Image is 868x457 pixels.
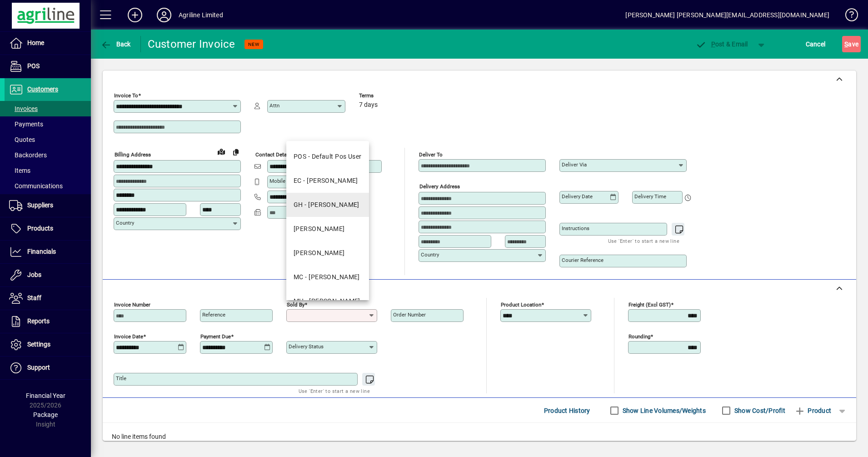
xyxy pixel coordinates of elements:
mat-label: Instructions [562,225,589,231]
div: [PERSON_NAME] [294,224,345,234]
a: Suppliers [5,194,91,217]
span: Staff [27,294,41,301]
mat-label: Title [116,375,126,382]
span: Reports [27,317,50,325]
mat-label: Country [116,220,134,226]
span: Product [794,403,831,418]
mat-label: Delivery date [562,193,593,200]
a: Quotes [5,132,91,147]
span: Quotes [9,136,35,143]
mat-label: Invoice number [114,301,150,308]
span: 7 days [359,101,378,109]
mat-label: Freight (excl GST) [629,301,671,308]
mat-option: MC - Matt Cobb [286,265,369,289]
mat-label: Delivery status [289,343,324,350]
button: Product [790,402,836,419]
span: ost & Email [695,40,748,48]
div: Customer Invoice [148,37,235,51]
button: Copy to Delivery address [229,145,243,159]
mat-option: EC - Ethan Crawford [286,169,369,193]
span: S [844,40,848,48]
span: Jobs [27,271,41,278]
mat-option: GH - Gerry Hamlin [286,193,369,217]
a: Staff [5,287,91,310]
span: P [711,40,715,48]
mat-label: Invoice date [114,333,143,340]
mat-label: Sold by [287,301,304,308]
span: ave [844,37,858,51]
span: Product History [544,403,590,418]
span: Settings [27,341,50,348]
span: Communications [9,182,63,190]
a: Settings [5,333,91,356]
span: Items [9,167,30,174]
div: No line items found [103,423,856,451]
span: Financials [27,248,56,255]
a: POS [5,55,91,78]
button: Post & Email [691,36,753,52]
mat-label: Reference [202,311,225,318]
div: Agriline Limited [179,8,223,22]
div: EC - [PERSON_NAME] [294,176,358,186]
span: NEW [248,41,259,47]
a: View on map [214,144,229,159]
span: Cancel [806,37,826,51]
span: Invoices [9,105,38,112]
div: GH - [PERSON_NAME] [294,200,359,210]
mat-label: Deliver To [419,151,443,158]
mat-label: Mobile [269,178,285,184]
span: Support [27,364,50,371]
label: Show Cost/Profit [733,406,785,415]
a: Knowledge Base [838,2,857,31]
label: Show Line Volumes/Weights [621,406,706,415]
div: MC - [PERSON_NAME] [294,272,360,282]
span: Products [27,225,53,232]
mat-hint: Use 'Enter' to start a new line [299,386,370,396]
button: Cancel [803,36,828,52]
mat-option: JC - Jonathan Cashmore [286,241,369,265]
div: [PERSON_NAME] [PERSON_NAME][EMAIL_ADDRESS][DOMAIN_NAME] [625,8,829,22]
div: POS - Default Pos User [294,152,362,161]
a: Reports [5,310,91,333]
span: Back [100,40,131,48]
a: Communications [5,178,91,194]
app-page-header-button: Back [91,36,141,52]
span: Customers [27,85,58,93]
mat-label: Country [421,251,439,258]
button: Add [120,7,150,23]
a: Financials [5,241,91,263]
button: Back [98,36,133,52]
span: Terms [359,93,414,99]
button: Save [842,36,861,52]
span: Financial Year [26,392,65,399]
mat-label: Invoice To [114,92,138,99]
a: Backorders [5,147,91,163]
a: Home [5,32,91,55]
mat-label: Payment due [200,333,231,340]
span: POS [27,62,40,70]
button: Profile [150,7,179,23]
mat-label: Attn [269,102,279,109]
mat-label: Order number [393,311,426,318]
mat-option: MH - Michael Hamlin [286,289,369,313]
a: Invoices [5,101,91,116]
span: Package [33,411,58,418]
mat-label: Rounding [629,333,650,340]
a: Products [5,217,91,240]
mat-hint: Use 'Enter' to start a new line [608,236,679,246]
mat-label: Courier Reference [562,257,604,263]
span: Home [27,39,44,46]
mat-label: Product location [501,301,541,308]
mat-option: POS - Default Pos User [286,145,369,169]
a: Jobs [5,264,91,286]
button: Product History [540,402,594,419]
a: Items [5,163,91,178]
span: Suppliers [27,201,53,209]
span: Backorders [9,151,47,159]
mat-label: Deliver via [562,161,587,168]
div: MH - [PERSON_NAME] [294,296,360,306]
a: Payments [5,116,91,132]
a: Support [5,357,91,379]
div: [PERSON_NAME] [294,248,345,258]
span: Payments [9,121,43,128]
